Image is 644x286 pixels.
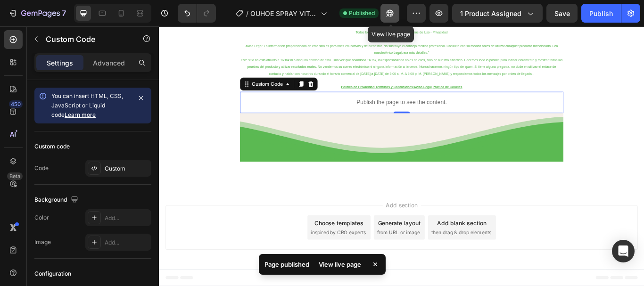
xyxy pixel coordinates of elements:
[34,194,80,206] div: Background
[317,236,388,245] span: then drag & drop elements
[252,69,296,73] u: Términos y Condiciones
[349,9,375,17] span: Published
[159,26,644,286] iframe: Design area
[9,100,23,108] div: 450
[4,4,70,23] button: 7
[182,224,239,234] div: Choose templates
[47,58,73,68] p: Settings
[177,236,241,245] span: inspired by CRO experts
[105,238,149,247] div: Add...
[254,236,305,245] span: from URL or image
[252,68,296,73] a: Términos y Condiciones
[256,224,305,234] div: Generate layout
[264,29,283,33] span: Aviso Legal
[581,4,621,23] button: Publish
[452,4,543,23] button: 1 product assigned
[212,68,251,73] a: Política de Privacidad
[246,8,248,18] span: /
[318,69,319,73] span: |
[7,172,23,180] div: Beta
[460,8,521,18] span: 1 product assigned
[105,164,149,173] div: Custom
[296,69,297,73] span: |
[34,270,71,278] div: Configuration
[319,68,354,73] a: Política de Cookies
[297,68,318,73] a: Aviso Legal
[46,33,126,45] p: Custom Code
[297,69,318,73] u: Aviso Legal
[546,4,578,23] button: Save
[250,8,317,18] span: OUHOE SPRAY VITALCOM 10K - LANDING 2
[283,29,315,33] span: para más detalles."
[313,258,367,271] div: View live page
[251,69,252,73] span: |
[264,28,283,33] a: Aviso Legal
[65,111,96,118] a: Learn more
[34,142,70,151] div: Custom code
[106,63,146,72] div: Custom Code
[319,69,354,73] u: Política de Cookies
[554,9,570,17] span: Save
[324,224,382,234] div: Add blank section
[34,213,49,222] div: Color
[264,260,309,269] p: Page published
[51,92,123,118] span: You can insert HTML, CSS, JavaScript or Liquid code
[212,69,251,73] u: Política de Privacidad
[34,238,51,246] div: Image
[612,240,635,262] div: Open Intercom Messenger
[95,37,471,57] span: Este sitio no está afiliado a TikTok ni a ninguna entidad de esta. Una vez que abandona TikTok, l...
[62,8,66,19] p: 7
[178,4,216,23] div: Undo/Redo
[93,58,125,68] p: Advanced
[261,204,305,213] span: Add section
[589,8,613,18] div: Publish
[34,164,49,172] div: Code
[105,214,149,222] div: Add...
[94,84,471,94] p: Publish the page to see the content.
